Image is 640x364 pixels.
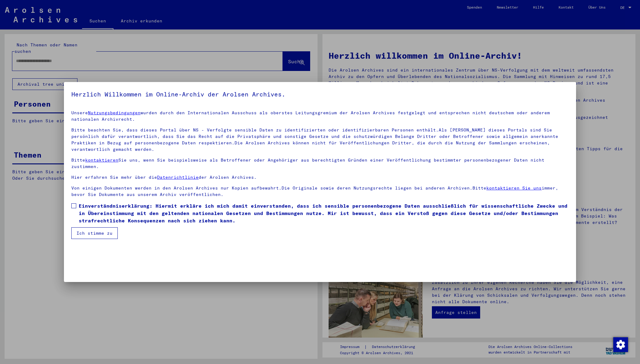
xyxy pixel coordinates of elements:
div: Zustimmung ändern [613,337,628,352]
p: Hier erfahren Sie mehr über die der Arolsen Archives. [71,174,569,181]
p: Bitte beachten Sie, dass dieses Portal über NS - Verfolgte sensible Daten zu identifizierten oder... [71,127,569,153]
p: Bitte Sie uns, wenn Sie beispielsweise als Betroffener oder Angehöriger aus berechtigten Gründen ... [71,157,569,170]
a: kontaktieren Sie uns [486,185,542,191]
p: Von einigen Dokumenten werden in den Arolsen Archives nur Kopien aufbewahrt.Die Originale sowie d... [71,185,569,198]
button: Ich stimme zu [71,227,118,239]
h5: Herzlich Willkommen im Online-Archiv der Arolsen Archives. [71,89,569,99]
span: Einverständniserklärung: Hiermit erkläre ich mich damit einverstanden, dass ich sensible personen... [79,202,569,224]
a: kontaktieren [85,157,118,163]
a: Nutzungsbedingungen [88,110,140,115]
a: Datenrichtlinie [157,174,199,180]
img: Zustimmung ändern [613,337,628,352]
p: Unsere wurden durch den Internationalen Ausschuss als oberstes Leitungsgremium der Arolsen Archiv... [71,110,569,123]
